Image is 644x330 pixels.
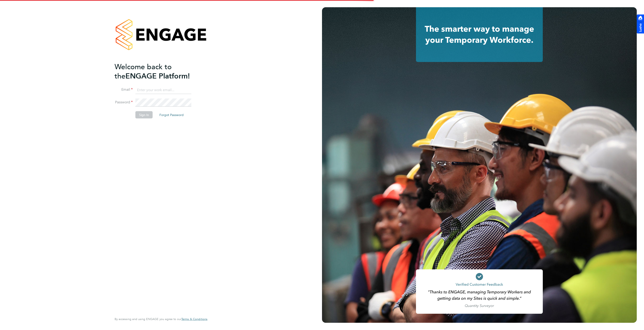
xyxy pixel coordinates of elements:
span: By accessing and using ENGAGE you agree to our [115,317,207,321]
span: Terms & Conditions [181,317,207,321]
h2: ENGAGE Platform! [115,62,203,81]
span: Welcome back to the [115,62,172,80]
button: Forgot Password [156,111,187,119]
a: Terms & Conditions [181,317,207,321]
label: Password [115,100,133,105]
label: Email [115,87,133,92]
button: Sign In [135,111,153,119]
input: Enter your work email... [135,86,191,94]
